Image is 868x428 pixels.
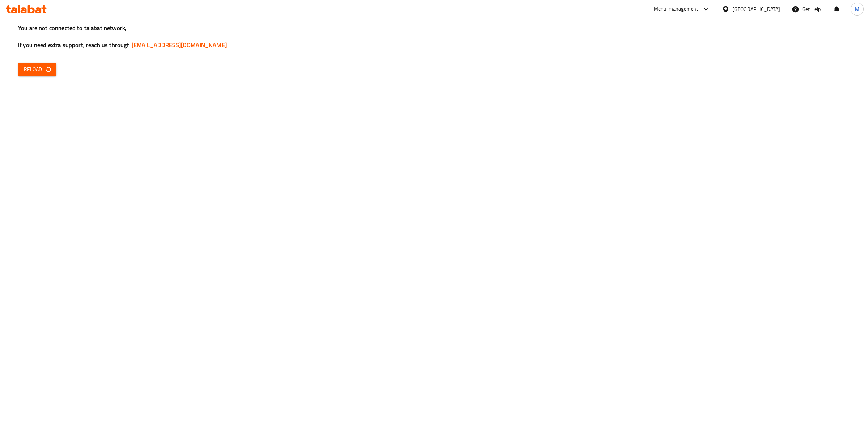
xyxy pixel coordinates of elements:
div: [GEOGRAPHIC_DATA] [732,5,780,13]
h3: You are not connected to talabat network, If you need extra support, reach us through [18,24,850,49]
span: Reload [24,65,51,74]
span: M [855,5,859,13]
div: Menu-management [654,5,698,13]
a: [EMAIL_ADDRESS][DOMAIN_NAME] [132,40,227,50]
button: Reload [18,63,56,76]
